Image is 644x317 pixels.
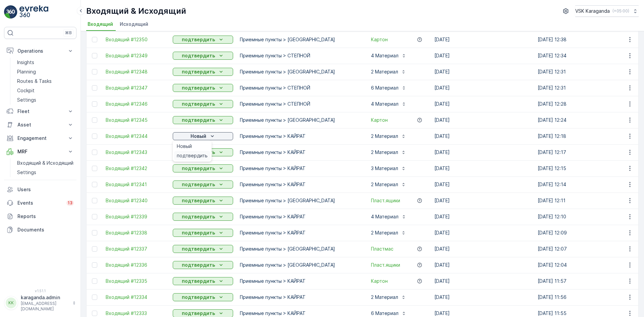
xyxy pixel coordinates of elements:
[431,257,534,273] td: [DATE]
[534,64,638,80] td: [DATE] 12:31
[106,149,166,156] a: Входящий #12343
[371,229,398,236] p: 2 Материал
[371,101,398,107] p: 4 Материал
[106,294,166,301] span: Входящий #12334
[17,226,74,233] p: Documents
[534,209,638,225] td: [DATE] 12:10
[534,241,638,257] td: [DATE] 12:07
[575,8,610,14] p: VSK Karaganda
[240,36,360,43] p: Приемные пункты > [GEOGRAPHIC_DATA]
[182,246,215,252] p: подтвердить
[92,166,97,171] div: Toggle Row Selected
[534,80,638,96] td: [DATE] 12:31
[371,36,388,43] a: Картон
[173,100,233,108] button: подтвердить
[92,182,97,187] div: Toggle Row Selected
[106,246,166,252] a: Входящий #12337
[106,310,166,317] a: Входящий #12333
[92,311,97,316] div: Toggle Row Selected
[177,143,192,150] span: Новый
[17,186,74,193] p: Users
[106,229,166,236] span: Входящий #12338
[431,160,534,176] td: [DATE]
[367,99,411,109] button: 4 Материал
[240,310,360,317] p: Приемные пункты > КАЙРАТ
[240,149,360,156] p: Приемные пункты > КАЙРАТ
[14,58,76,67] a: Insights
[612,8,629,14] p: ( +05:00 )
[106,68,166,75] a: Входящий #12348
[21,301,69,312] p: [EMAIL_ADDRESS][DOMAIN_NAME]
[92,262,97,268] div: Toggle Row Selected
[17,78,52,85] p: Routes & Tasks
[106,36,166,43] a: Входящий #12350
[367,66,410,77] button: 2 Материал
[17,169,36,176] p: Settings
[4,294,76,312] button: KKkaraganda.admin[EMAIL_ADDRESS][DOMAIN_NAME]
[173,213,233,221] button: подтвердить
[92,134,97,139] div: Toggle Row Selected
[106,197,166,204] span: Входящий #12340
[367,211,411,222] button: 4 Материал
[182,229,215,236] p: подтвердить
[106,165,166,172] span: Входящий #12342
[14,168,76,177] a: Settings
[106,133,166,140] span: Входящий #12344
[173,84,233,92] button: подтвердить
[173,52,233,60] button: подтвердить
[534,112,638,128] td: [DATE] 12:24
[106,85,166,91] a: Входящий #12347
[4,131,76,145] button: Engagement
[431,225,534,241] td: [DATE]
[106,52,166,59] a: Входящий #12349
[575,5,639,17] button: VSK Karaganda(+05:00)
[534,160,638,176] td: [DATE] 12:15
[173,36,233,44] button: подтвердить
[534,176,638,193] td: [DATE] 12:14
[106,213,166,220] a: Входящий #12339
[92,117,97,123] div: Toggle Row Selected
[431,112,534,128] td: [DATE]
[177,152,208,159] span: подтвердить
[17,148,63,155] p: MRF
[367,179,410,190] button: 2 Материал
[182,310,215,317] p: подтвердить
[92,101,97,107] div: Toggle Row Selected
[4,196,76,210] a: Events13
[4,105,76,118] button: Fleet
[14,76,76,86] a: Routes & Tasks
[92,214,97,219] div: Toggle Row Selected
[371,294,398,301] p: 2 Материал
[92,69,97,74] div: Toggle Row Selected
[367,147,410,158] button: 2 Материал
[240,229,360,236] p: Приемные пункты > КАЙРАТ
[106,181,166,188] a: Входящий #12341
[173,180,233,189] button: подтвердить
[371,310,398,317] p: 6 Материал
[371,197,400,204] span: Пласт.ящики
[371,85,398,91] p: 6 Материал
[240,68,360,75] p: Приемные пункты > [GEOGRAPHIC_DATA]
[17,200,62,206] p: Events
[191,133,206,140] p: Новый
[371,165,398,172] p: 3 Материал
[367,227,410,238] button: 2 Материал
[431,193,534,209] td: [DATE]
[431,32,534,48] td: [DATE]
[173,164,233,172] button: подтвердить
[182,117,215,123] p: подтвердить
[106,278,166,284] a: Входящий #12335
[4,5,17,19] img: logo
[371,262,400,268] a: Пласт.ящики
[14,95,76,105] a: Settings
[534,144,638,160] td: [DATE] 12:17
[17,121,63,128] p: Asset
[182,36,215,43] p: подтвердить
[431,144,534,160] td: [DATE]
[371,68,398,75] p: 2 Материал
[92,150,97,155] div: Toggle Row Selected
